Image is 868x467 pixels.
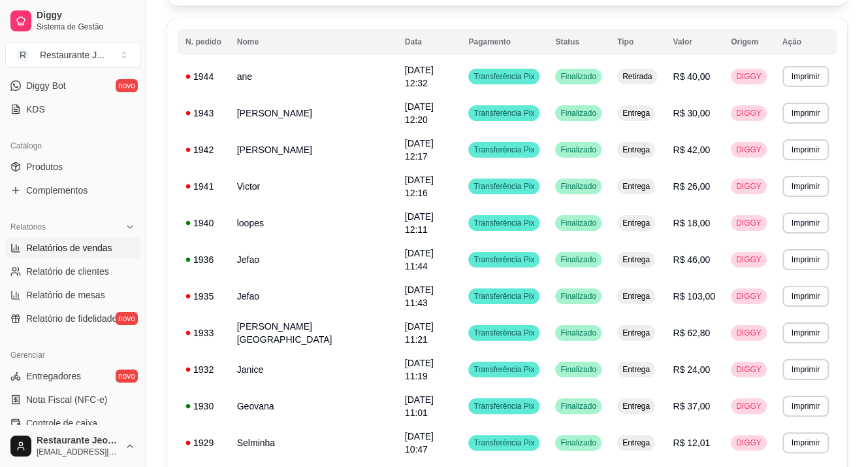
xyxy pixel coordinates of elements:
th: Tipo [609,29,665,55]
span: Nota Fiscal (NFC-e) [26,393,107,406]
div: 1941 [185,180,221,193]
span: Entrega [620,108,652,118]
button: Imprimir [782,176,829,197]
span: [DATE] 11:19 [405,358,434,381]
div: Catálogo [5,135,140,156]
td: [PERSON_NAME] [229,95,397,131]
div: 1943 [185,107,221,120]
span: DIGGY [733,328,764,338]
td: [PERSON_NAME] [229,131,397,168]
span: [EMAIL_ADDRESS][DOMAIN_NAME] [37,447,120,457]
th: Pagamento [460,29,547,55]
td: Janice [229,351,397,388]
span: Finalizado [558,181,599,192]
span: DIGGY [733,291,764,302]
button: Imprimir [782,432,829,453]
th: Valor [665,29,723,55]
span: DIGGY [733,364,764,375]
span: [DATE] 11:01 [405,394,434,418]
button: Select a team [5,42,140,68]
span: Relatórios [10,222,46,232]
span: DIGGY [733,145,764,155]
button: Imprimir [782,286,829,307]
a: Relatórios de vendas [5,237,140,258]
span: Relatório de fidelidade [26,312,117,325]
span: Finalizado [558,291,599,302]
span: KDS [26,103,45,116]
span: Entrega [620,218,652,228]
span: [DATE] 11:43 [405,285,434,308]
div: 1942 [185,143,221,156]
th: Status [547,29,609,55]
span: Entrega [620,291,652,302]
span: Transferência Pix [471,291,537,302]
span: Relatório de clientes [26,265,109,278]
div: 1940 [185,216,221,230]
a: Diggy Botnovo [5,75,140,96]
span: Entrega [620,145,652,155]
div: 1929 [185,436,221,449]
span: Entrega [620,364,652,375]
span: Entrega [620,438,652,448]
span: Finalizado [558,364,599,375]
div: 1936 [185,253,221,266]
th: Origem [723,29,775,55]
span: Entrega [620,328,652,338]
span: DIGGY [733,108,764,118]
span: Relatórios de vendas [26,241,112,254]
span: Transferência Pix [471,364,537,375]
span: [DATE] 12:11 [405,211,434,235]
span: Transferência Pix [471,145,537,155]
span: Transferência Pix [471,328,537,338]
span: Finalizado [558,145,599,155]
span: Restaurante Jeová jireh [37,435,120,447]
a: Entregadoresnovo [5,366,140,387]
div: Gerenciar [5,345,140,366]
span: R$ 103,00 [673,291,715,302]
span: Retirada [620,71,654,82]
div: 1933 [185,326,221,339]
span: Transferência Pix [471,401,537,411]
th: Nome [229,29,397,55]
button: Imprimir [782,213,829,233]
a: Nota Fiscal (NFC-e) [5,389,140,410]
span: Controle de caixa [26,417,97,430]
th: Data [397,29,461,55]
div: 1932 [185,363,221,376]
button: Imprimir [782,103,829,124]
a: Produtos [5,156,140,177]
span: DIGGY [733,218,764,228]
span: DIGGY [733,254,764,265]
span: R$ 24,00 [673,364,710,375]
span: Transferência Pix [471,254,537,265]
span: Finalizado [558,328,599,338]
span: [DATE] 12:17 [405,138,434,162]
span: Diggy [37,10,135,22]
span: Transferência Pix [471,218,537,228]
span: [DATE] 12:16 [405,175,434,198]
span: R$ 18,00 [673,218,710,228]
button: Imprimir [782,396,829,417]
span: Finalizado [558,254,599,265]
a: KDS [5,99,140,120]
th: Ação [775,29,837,55]
span: Transferência Pix [471,438,537,448]
span: DIGGY [733,438,764,448]
span: [DATE] 12:20 [405,101,434,125]
a: Relatório de fidelidadenovo [5,308,140,329]
span: [DATE] 10:47 [405,431,434,455]
button: Imprimir [782,66,829,87]
td: Selminha [229,424,397,461]
span: DIGGY [733,401,764,411]
button: Restaurante Jeová jireh[EMAIL_ADDRESS][DOMAIN_NAME] [5,430,140,462]
span: Produtos [26,160,63,173]
td: Victor [229,168,397,205]
span: R$ 42,00 [673,145,710,155]
span: [DATE] 12:32 [405,65,434,88]
td: Geovana [229,388,397,424]
span: Transferência Pix [471,181,537,192]
span: Entrega [620,401,652,411]
span: R$ 62,80 [673,328,710,338]
span: Entrega [620,254,652,265]
a: Relatório de clientes [5,261,140,282]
